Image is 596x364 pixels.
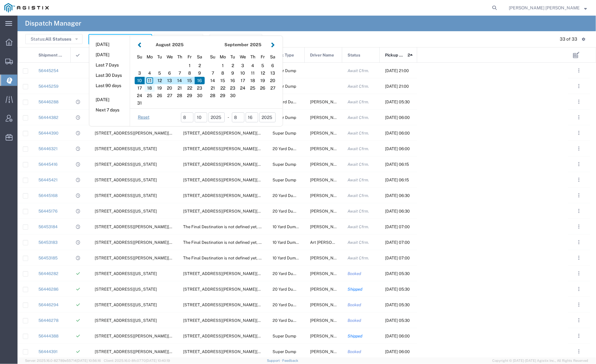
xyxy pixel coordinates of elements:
div: 18 [145,84,155,92]
span: Shipped [348,334,363,338]
button: ... [575,269,583,278]
div: 19 [155,84,165,92]
span: 1601 Dixon Landing Rd, Milpitas, California, 95035, United States [183,162,279,167]
span: Super Dump [273,84,296,89]
a: 56446286 [38,287,58,292]
button: ... [575,129,583,137]
button: [DATE] [89,50,130,60]
a: 56444382 [38,115,58,120]
a: 56446278 [38,318,58,323]
div: 27 [268,84,278,92]
div: 17 [238,77,248,84]
span: Super Dump [273,334,296,338]
div: 23 [228,84,238,92]
span: Kamaljit Singh [310,178,344,182]
a: 56444391 [38,349,58,354]
div: 24 [135,92,145,99]
button: ... [575,300,583,309]
span: Await Cfrm. [348,100,369,104]
div: Sunday [208,52,218,62]
button: ... [575,332,583,340]
span: 08/11/2025, 06:00 [385,115,410,120]
span: 1601 Dixon Landing Rd, Milpitas, California, 95035, United States [183,146,279,151]
span: The Final Destination is not defined yet, Angwin, California, United States [183,240,369,245]
div: 15 [218,77,228,84]
button: ... [575,144,583,153]
button: ... [575,285,583,293]
a: 56445254 [38,68,58,73]
a: 56445176 [38,209,58,214]
div: 12 [258,69,268,77]
div: 1 [218,62,228,69]
div: 14 [175,77,185,84]
span: Sewa Singh [310,146,344,151]
div: 23 [195,84,205,92]
span: Ken Rasmussen [310,256,344,260]
span: 4801 Oakport St, Oakland, California, 94601, United States [95,287,157,292]
span: 08/11/2025, 06:15 [385,162,409,167]
div: 21 [208,84,218,92]
div: 16 [195,77,205,84]
span: Booked [348,271,361,276]
span: 08/11/2025, 07:00 [385,240,410,245]
span: 1601 Dixon Landing Rd, Milpitas, California, 95035, United States [183,287,279,292]
span: - [228,114,229,121]
span: 99 Main St, Daly City, California, 94014, United States [95,162,157,167]
span: 20 Yard Dump Truck [273,318,311,323]
div: Tuesday [155,52,165,62]
span: 08/11/2025, 06:00 [385,349,410,354]
button: Last 7 Days [89,60,130,70]
span: . . . [578,145,580,152]
a: 56453184 [38,224,58,229]
input: dd [195,112,207,122]
span: 10900 N Blaney Ave, Cupertino, California, 95014, United States [95,334,191,338]
div: 12 [155,77,165,84]
span: 10 Yard Dump Truck [273,256,310,260]
span: 10900 N Blaney Ave, Cupertino, California, 95014, United States [95,349,191,354]
span: Daljinder Josan [310,334,344,338]
span: . . . [578,223,580,230]
span: 08/11/2025, 06:00 [385,146,410,151]
button: ... [575,175,583,184]
div: 1 [185,62,195,69]
span: Await Cfrm. [348,162,369,167]
div: 22 [218,84,228,92]
span: 1601 Dixon Landing Rd, Milpitas, California, 95035, United States [183,349,279,354]
button: ... [575,113,583,122]
span: Await Cfrm. [348,178,369,182]
span: Anthony Andrews [310,209,344,214]
span: 901 Bailey Rd, Pittsburg, California, 94565, United States [183,193,279,198]
span: Shipped [348,287,363,292]
span: . . . [578,207,580,215]
a: 56453183 [38,240,58,245]
div: 5 [258,62,268,69]
div: 28 [208,92,218,99]
span: 08/11/2025, 21:00 [385,68,409,73]
span: The Final Destination is not defined yet, Angwin, California, United States [183,256,369,260]
button: Status:All Statuses [25,34,83,44]
span: . . . [578,348,580,355]
span: Await Cfrm. [348,115,369,120]
div: Monday [145,52,155,62]
span: Booked [348,349,361,354]
span: 99 Main St, Daly City, California, 94014, United States [95,178,157,182]
strong: September [224,42,248,47]
span: All Statuses [45,37,71,42]
a: 56446321 [38,146,58,151]
div: 25 [145,92,155,99]
button: ... [575,66,583,75]
span: Kulwinder Singh [310,303,344,307]
div: 3 [238,62,248,69]
span: 1601 Dixon Landing Rd, Milpitas, California, 95035, United States [183,318,279,323]
button: Last 30 Days [89,71,130,80]
a: Feedback [283,359,298,362]
a: 56445416 [38,162,58,167]
span: 4801 Oakport St, Oakland, California, 94601, United States [95,271,157,276]
div: 27 [165,92,175,99]
span: 08/11/2025, 05:30 [385,271,410,276]
span: 1601 Dixon Landing Rd, Milpitas, California, 95035, United States [183,334,279,338]
div: 10 [238,69,248,77]
div: 19 [258,77,268,84]
button: ... [575,253,583,262]
div: 24 [238,84,248,92]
